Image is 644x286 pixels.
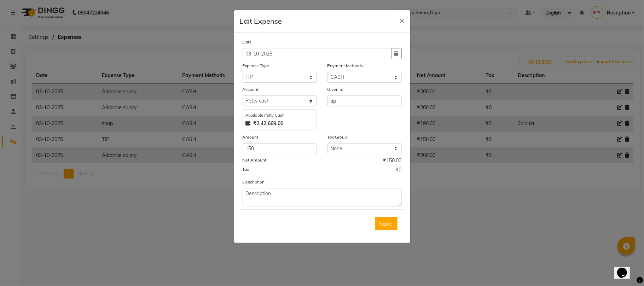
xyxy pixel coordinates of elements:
[243,63,269,69] label: Expense Type
[243,157,267,163] label: Net Amount
[327,63,363,69] label: Payment Methods
[327,86,344,93] label: Given to
[375,217,398,230] button: Save
[394,10,410,30] button: Close
[396,166,402,175] span: ₹0
[243,143,317,154] input: Amount
[243,166,249,173] label: Tax
[243,179,265,185] label: Description
[243,86,259,93] label: Account
[240,16,282,27] h5: Edit Expense
[379,220,393,227] span: Save
[383,157,402,166] span: ₹150.00
[243,134,259,140] label: Amount
[327,95,402,106] input: Given to
[254,120,284,127] strong: ₹2,42,669.00
[400,15,405,25] span: ×
[243,39,252,45] label: Date
[246,112,314,118] div: Available Petty Cash
[614,258,637,279] iframe: chat widget
[327,134,347,140] label: Tax Group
